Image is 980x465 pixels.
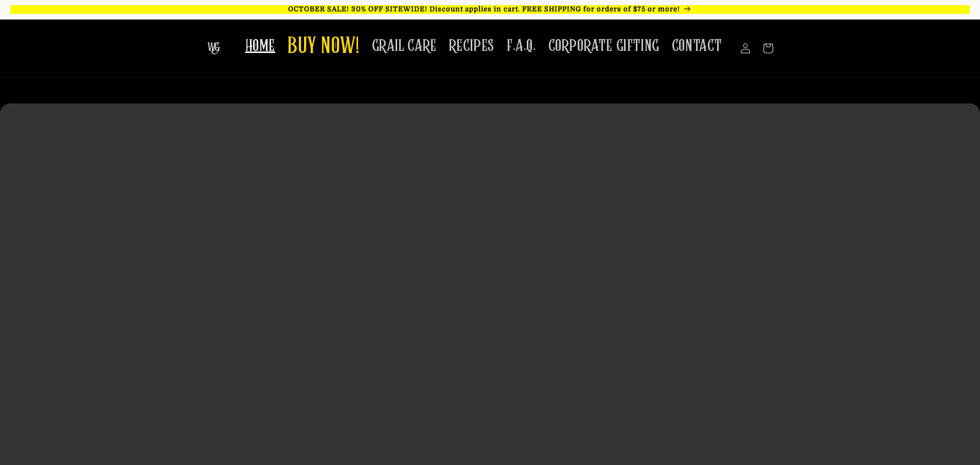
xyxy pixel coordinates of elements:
a: HOME [239,30,281,62]
span: GRAIL CARE [372,36,437,56]
a: BUY NOW! [281,27,366,67]
p: OCTOBER SALE! 30% OFF SITEWIDE! Discount applies in cart. FREE SHIPPING for orders of $75 or more! [10,5,970,14]
span: CORPORATE GIFTING [548,36,660,56]
span: RECIPES [449,36,494,56]
a: CORPORATE GIFTING [542,30,666,62]
span: CONTACT [672,36,722,56]
a: F.A.Q. [501,30,542,62]
a: RECIPES [443,30,501,62]
a: CONTACT [666,30,728,62]
a: GRAIL CARE [366,30,443,62]
span: F.A.Q. [507,36,536,56]
img: The Whiskey Grail [207,42,220,55]
span: BUY NOW! [288,33,360,61]
span: HOME [245,36,275,56]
